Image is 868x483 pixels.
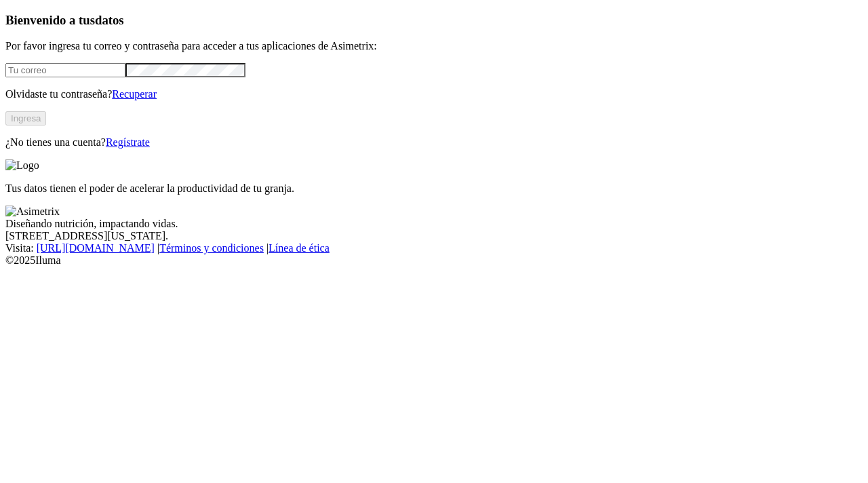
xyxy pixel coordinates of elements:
p: ¿No tienes una cuenta? [5,136,863,149]
img: Asimetrix [5,206,60,218]
a: Términos y condiciones [159,242,264,254]
p: Por favor ingresa tu correo y contraseña para acceder a tus aplicaciones de Asimetrix: [5,40,863,52]
p: Olvidaste tu contraseña? [5,88,863,100]
div: [STREET_ADDRESS][US_STATE]. [5,230,863,242]
a: Regístrate [106,136,150,148]
a: Recuperar [112,88,157,100]
div: Visita : | | [5,242,863,254]
div: © 2025 Iluma [5,254,863,267]
a: Línea de ética [269,242,330,254]
h3: Bienvenido a tus [5,13,863,28]
input: Tu correo [5,63,125,77]
img: Logo [5,159,39,172]
button: Ingresa [5,111,46,125]
span: datos [95,13,124,27]
div: Diseñando nutrición, impactando vidas. [5,218,863,230]
p: Tus datos tienen el poder de acelerar la productividad de tu granja. [5,182,863,195]
a: [URL][DOMAIN_NAME] [37,242,155,254]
